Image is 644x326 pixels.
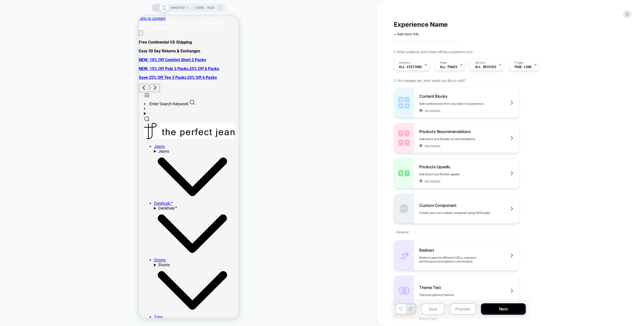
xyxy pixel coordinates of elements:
span: Page Load [514,65,532,69]
span: See Example [425,144,440,147]
span: Test and optimize themes [419,293,479,297]
span: Jeans [19,133,30,138]
div: General [394,224,519,240]
span: Trigger [514,61,524,64]
span: Add content and enrich your store's experience [419,102,508,106]
summary: Shorts [15,246,92,299]
span: Products Upsells [419,164,453,169]
span: HOMEPAGE [171,4,185,12]
span: ALL PAGES [440,65,457,69]
span: ALL DEVICES [475,65,496,69]
span: Create your own custom componet using html/css/js [419,211,515,215]
button: Next announcement bar message [11,68,21,76]
span: All Visitors [399,65,422,69]
a: Shorts [15,242,27,246]
a: The Perfect Jean Logo [5,107,92,124]
span: Denkhaki™ [19,190,38,194]
a: Jeans [15,128,26,133]
summary: Enter Search Keywords [5,95,92,107]
button: Save [421,303,445,315]
a: Tops [15,299,24,303]
span: Redirect [419,248,436,253]
a: 33% Off 6 Packs [48,59,78,64]
span: Custom Component [419,203,459,208]
summary: Jeans [15,133,92,185]
span: 1. What audience and where will the experience run? [394,50,472,54]
span: Products Recommendations [419,129,473,134]
summary: Denkhaki™ [15,190,92,242]
span: Enter Search Keyword [11,85,49,90]
a: Denkhaki™ [15,185,34,190]
span: Theme Test [419,285,443,290]
span: Content Blocks [419,94,450,99]
span: Audience [399,61,410,64]
img: The Perfect Jean Logo [5,107,96,123]
strong: [name] [14,10,26,14]
drawer-button: Enter Search Keyword [11,85,56,90]
span: See Example [425,109,440,112]
span: 2. No changes yet, what would you like to add? [394,78,465,83]
drawer-button: Menu [5,78,11,83]
button: Next [481,303,526,315]
span: Pages [440,61,447,64]
button: Preview [450,303,476,315]
span: + Add more info [394,32,419,36]
a: 25% Off 6 Packs [51,50,80,55]
span: Theme: MAIN [195,4,214,12]
span: Redirect users to different URLs, compare performance and optimize conversions [419,256,519,263]
span: Devices [475,61,485,64]
span: Shorts [19,246,31,251]
span: See Example [425,179,440,183]
span: Experience Name [394,21,448,28]
span: Add smart and flexible recommendations [419,137,500,141]
span: Add smart and flexible upsells [419,172,485,176]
